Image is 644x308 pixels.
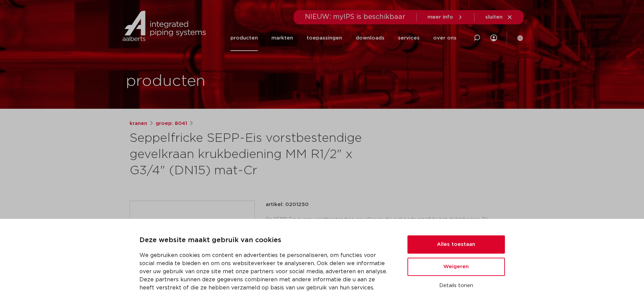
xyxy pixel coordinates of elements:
a: meer info [427,14,463,20]
nav: Menu [230,25,457,51]
p: Deze website maakt gebruik van cookies [139,235,391,246]
h1: Seppelfricke SEPP-Eis vorstbestendige gevelkraan krukbediening MM R1/2" x G3/4" (DN15) mat-Cr [130,130,384,179]
a: services [398,25,420,51]
a: markten [271,25,293,51]
p: artikel: 0201250 [266,201,309,209]
span: sluiten [485,15,503,20]
a: groep: 8041 [156,120,187,128]
div: De SEPP-Eis is een vorstbestendige gevelkraan die niet nadruppelt bij het dichtdraaien. Bij bevri... [266,214,515,282]
span: meer info [427,15,453,20]
h1: producten [126,71,205,92]
p: We gebruiken cookies om content en advertenties te personaliseren, om functies voor social media ... [139,251,391,292]
a: over ons [433,25,457,51]
a: kranen [130,120,147,128]
button: Weigeren [407,258,505,276]
a: producten [230,25,258,51]
button: Alles toestaan [407,235,505,254]
button: Details tonen [407,280,505,291]
a: sluiten [485,14,513,20]
a: toepassingen [307,25,342,51]
span: NIEUW: myIPS is beschikbaar [305,14,405,20]
a: downloads [356,25,384,51]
